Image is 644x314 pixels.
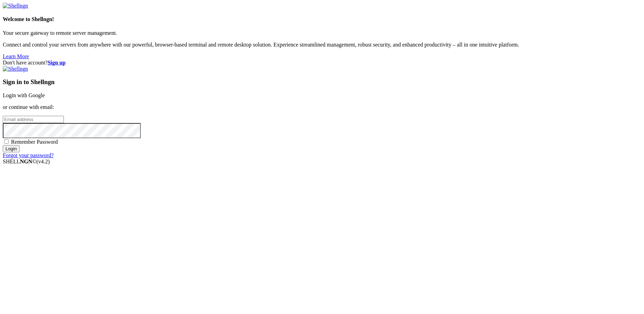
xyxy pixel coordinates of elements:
h4: Welcome to Shellngn! [3,16,641,22]
span: SHELL © [3,159,50,164]
span: 4.2.0 [37,159,50,164]
img: Shellngn [3,3,28,9]
b: NGN [20,159,32,164]
img: Shellngn [3,66,28,72]
input: Login [3,145,20,152]
p: or continue with email: [3,104,641,110]
div: Don't have account? [3,60,641,66]
p: Your secure gateway to remote server management. [3,30,641,36]
a: Learn More [3,53,29,59]
h3: Sign in to Shellngn [3,78,641,86]
a: Login with Google [3,92,45,98]
span: Remember Password [11,139,58,145]
a: Forgot your password? [3,152,53,158]
input: Remember Password [4,139,9,144]
p: Connect and control your servers from anywhere with our powerful, browser-based terminal and remo... [3,42,641,48]
a: Sign up [48,60,66,65]
input: Email address [3,116,64,123]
